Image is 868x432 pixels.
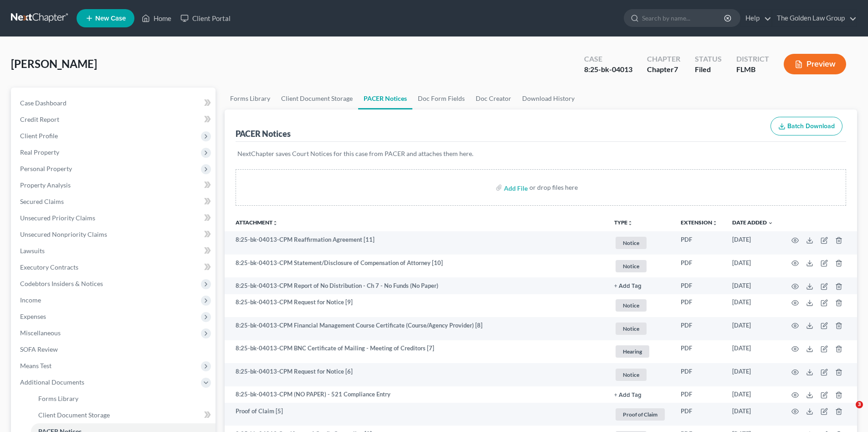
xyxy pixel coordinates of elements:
a: Notice [614,298,666,313]
a: Forms Library [225,88,276,109]
span: Miscellaneous [20,329,61,337]
a: Home [137,10,176,26]
span: Executory Contracts [20,263,78,271]
div: or drop files here [529,183,578,192]
span: Batch Download [787,122,835,130]
span: Expenses [20,312,46,320]
a: Client Document Storage [276,88,358,109]
a: SOFA Review [13,341,216,358]
td: 8:25-bk-04013-CPM Financial Management Course Certificate (Course/Agency Provider) [8] [225,317,607,340]
span: 7 [674,65,678,73]
span: Notice [616,369,647,381]
a: Extensionunfold_more [681,219,718,226]
span: Personal Property [20,165,72,172]
a: Proof of Claim [614,407,666,422]
span: Notice [616,299,647,312]
span: Notice [616,323,647,335]
a: Doc Form Fields [412,88,470,109]
a: Doc Creator [470,88,517,109]
a: Property Analysis [13,177,216,193]
div: Chapter [647,64,680,75]
span: Client Document Storage [38,411,110,419]
td: [DATE] [725,317,781,340]
a: Secured Claims [13,193,216,210]
td: PDF [673,403,725,426]
span: Notice [616,260,647,272]
a: Unsecured Nonpriority Claims [13,226,216,243]
a: Download History [517,88,580,109]
div: 8:25-bk-04013 [584,64,632,75]
a: Notice [614,235,666,250]
div: Case [584,54,632,64]
span: New Case [95,15,126,22]
a: PACER Notices [358,88,412,109]
td: PDF [673,255,725,278]
span: Notice [616,237,647,249]
button: TYPEunfold_more [614,220,633,226]
td: [DATE] [725,340,781,364]
a: Credit Report [13,111,216,128]
span: Unsecured Nonpriority Claims [20,230,107,238]
td: 8:25-bk-04013-CPM BNC Certificate of Mailing - Meeting of Creditors [7] [225,340,607,364]
i: expand_more [768,220,773,226]
td: [DATE] [725,231,781,255]
div: PACER Notices [236,128,291,139]
span: Lawsuits [20,247,45,255]
td: [DATE] [725,363,781,386]
td: 8:25-bk-04013-CPM Statement/Disclosure of Compensation of Attorney [10] [225,255,607,278]
a: The Golden Law Group [772,10,857,26]
button: + Add Tag [614,283,642,289]
td: [DATE] [725,403,781,426]
td: 8:25-bk-04013-CPM Reaffirmation Agreement [11] [225,231,607,255]
button: Batch Download [770,117,842,136]
span: Unsecured Priority Claims [20,214,95,222]
div: Filed [695,64,722,75]
i: unfold_more [627,220,633,226]
span: Credit Report [20,115,59,123]
iframe: Intercom live chat [837,401,859,423]
a: Forms Library [31,390,216,407]
td: PDF [673,317,725,340]
td: Proof of Claim [5] [225,403,607,426]
a: Case Dashboard [13,95,216,111]
td: 8:25-bk-04013-CPM Report of No Distribution - Ch 7 - No Funds (No Paper) [225,277,607,294]
a: Help [741,10,771,26]
a: Attachmentunfold_more [236,219,278,226]
span: Means Test [20,362,51,370]
a: Date Added expand_more [732,219,773,226]
td: 8:25-bk-04013-CPM Request for Notice [6] [225,363,607,386]
div: Chapter [647,54,680,64]
td: [DATE] [725,386,781,403]
span: Case Dashboard [20,99,67,107]
td: [DATE] [725,294,781,317]
td: 8:25-bk-04013-CPM (NO PAPER) - 521 Compliance Entry [225,386,607,403]
a: Notice [614,259,666,274]
i: unfold_more [272,220,278,226]
a: Unsecured Priority Claims [13,210,216,226]
p: NextChapter saves Court Notices for this case from PACER and attaches them here. [237,149,844,158]
div: FLMB [736,64,769,75]
span: Client Profile [20,132,58,140]
a: + Add Tag [614,281,666,290]
i: unfold_more [712,220,718,226]
td: [DATE] [725,255,781,278]
span: Real Property [20,148,59,156]
div: Status [695,54,722,64]
span: Additional Documents [20,378,84,386]
span: Forms Library [38,395,78,402]
span: Secured Claims [20,198,64,205]
span: SOFA Review [20,345,58,353]
a: Client Portal [176,10,235,26]
td: PDF [673,340,725,364]
td: 8:25-bk-04013-CPM Request for Notice [9] [225,294,607,317]
div: District [736,54,769,64]
span: Codebtors Insiders & Notices [20,280,103,287]
span: Proof of Claim [616,408,665,421]
td: PDF [673,363,725,386]
a: Client Document Storage [31,407,216,423]
td: PDF [673,277,725,294]
a: Hearing [614,344,666,359]
td: PDF [673,231,725,255]
a: + Add Tag [614,390,666,399]
td: [DATE] [725,277,781,294]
